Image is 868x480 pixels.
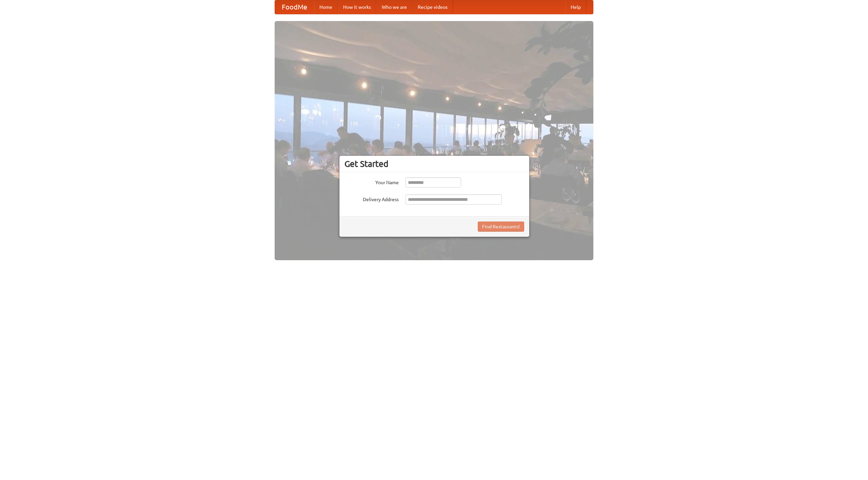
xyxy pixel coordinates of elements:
button: Find Restaurants! [478,222,524,232]
a: Recipe videos [412,0,453,14]
label: Delivery Address [344,194,399,203]
label: Your Name [344,177,399,186]
a: Who we are [376,0,412,14]
a: How it works [338,0,376,14]
a: Help [565,0,586,14]
h3: Get Started [344,159,524,169]
a: FoodMe [275,0,314,14]
a: Home [314,0,338,14]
